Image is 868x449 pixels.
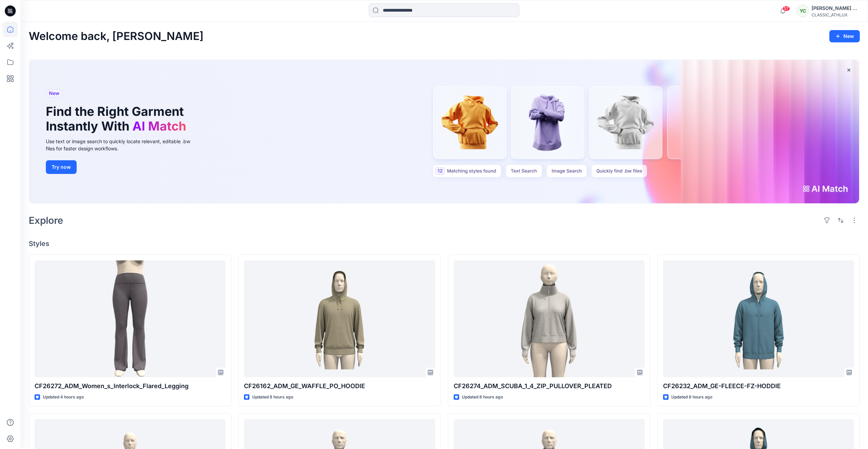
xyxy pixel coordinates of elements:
[244,260,435,377] a: CF26162_ADM_GE_WAFFLE_PO_HOODIE
[782,6,790,11] span: 57
[132,119,186,134] span: AI Match
[244,381,435,391] p: CF26162_ADM_GE_WAFFLE_PO_HOODIE
[29,30,204,43] h2: Welcome back, [PERSON_NAME]
[46,160,77,174] button: Try now
[462,394,503,401] p: Updated 8 hours ago
[454,381,645,391] p: CF26274_ADM_SCUBA_1_4_ZIP_PULLOVER_PLEATED
[35,381,225,391] p: CF26272_ADM_Women_s_Interlock_Flared_Legging
[663,381,854,391] p: CF26232_ADM_GE-FLEECE-FZ-HODDIE
[29,215,63,226] h2: Explore
[43,394,84,401] p: Updated 4 hours ago
[454,260,645,377] a: CF26274_ADM_SCUBA_1_4_ZIP_PULLOVER_PLEATED
[671,394,712,401] p: Updated 8 hours ago
[46,104,190,134] h1: Find the Right Garment Instantly With
[35,260,225,377] a: CF26272_ADM_Women_s_Interlock_Flared_Legging
[252,394,293,401] p: Updated 8 hours ago
[29,240,860,248] h4: Styles
[812,12,859,17] div: CLASSIC_ATHLUX
[812,4,859,12] div: [PERSON_NAME] Cfai
[663,260,854,377] a: CF26232_ADM_GE-FLEECE-FZ-HODDIE
[49,89,60,97] span: New
[46,138,200,152] div: Use text or image search to quickly locate relevant, editable .bw files for faster design workflows.
[796,5,809,17] div: YC
[829,30,860,42] button: New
